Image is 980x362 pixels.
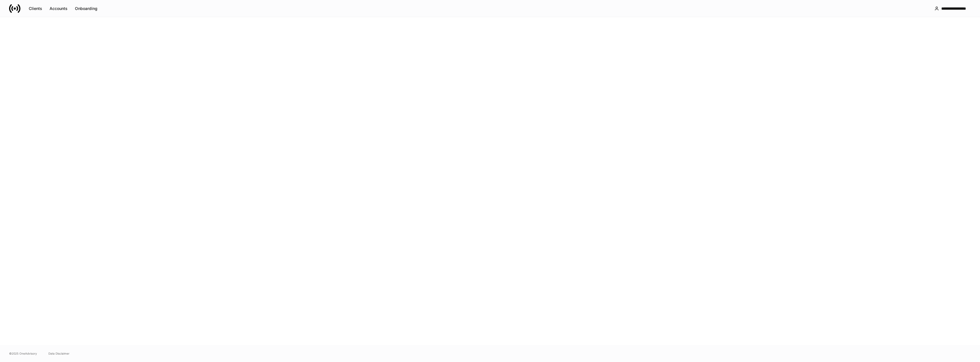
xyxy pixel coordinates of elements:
div: Onboarding [75,7,97,11]
div: Clients [29,7,42,11]
button: Accounts [46,4,71,13]
button: Clients [25,4,46,13]
div: Accounts [50,7,68,11]
a: Data Disclaimer [48,351,70,356]
button: Onboarding [71,4,101,13]
span: © 2025 OneAdvisory [9,351,37,356]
